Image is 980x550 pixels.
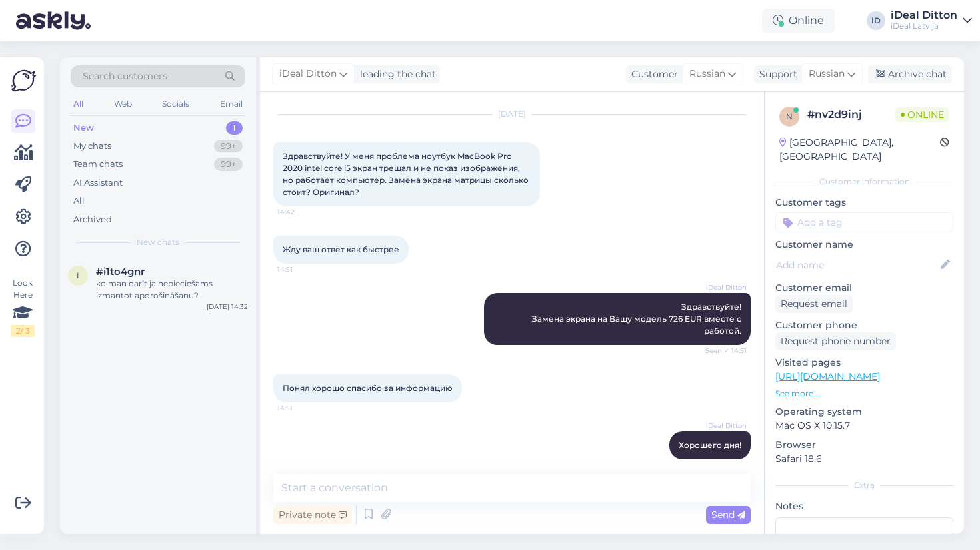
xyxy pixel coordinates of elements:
[775,238,953,252] p: Customer name
[73,176,123,190] div: AI Assistant
[775,419,953,433] p: Mac OS X 10.15.7
[775,405,953,419] p: Operating system
[895,107,949,122] span: Online
[73,158,123,171] div: Team chats
[775,452,953,466] p: Safari 18.6
[786,111,793,121] span: n
[11,277,35,337] div: Look Here
[137,236,179,248] span: New chats
[891,10,957,21] div: iDeal Ditton
[679,440,741,450] span: Хорошего дня!
[532,302,743,336] span: Здравствуйте! Замена экрана на Вашу модель 726 EUR вместе с работой.
[776,258,938,272] input: Add name
[891,10,972,31] a: iDeal DittoniDeal Latvija
[77,270,79,280] span: i
[868,65,952,83] div: Archive chat
[775,438,953,452] p: Browser
[775,212,953,232] input: Add a tag
[775,332,896,350] div: Request phone number
[159,95,192,113] div: Socials
[217,95,245,113] div: Email
[214,158,243,171] div: 99+
[775,388,953,400] p: See more ...
[775,196,953,210] p: Customer tags
[73,213,112,226] div: Archived
[775,479,953,491] div: Extra
[355,67,436,81] div: leading the chat
[96,278,248,302] div: ko man darīt ja nepieciešams izmantot apdrošināšanu?
[775,176,953,188] div: Customer information
[775,295,853,313] div: Request email
[867,11,885,30] div: ID
[73,194,85,208] div: All
[96,266,145,278] span: #i1to4gnr
[11,68,36,93] img: Askly Logo
[277,264,327,274] span: 14:51
[214,140,243,153] div: 99+
[626,67,678,81] div: Customer
[73,121,94,135] div: New
[689,67,725,81] span: Russian
[283,244,399,254] span: Жду ваш ответ как быстрее
[762,9,835,33] div: Online
[83,69,167,83] span: Search customers
[11,325,35,337] div: 2 / 3
[697,346,747,356] span: Seen ✓ 14:51
[207,302,248,312] div: [DATE] 14:32
[775,356,953,370] p: Visited pages
[779,136,940,164] div: [GEOGRAPHIC_DATA], [GEOGRAPHIC_DATA]
[226,121,243,135] div: 1
[697,282,747,292] span: iDeal Ditton
[775,370,880,382] a: [URL][DOMAIN_NAME]
[71,95,86,113] div: All
[754,67,797,81] div: Support
[73,140,111,153] div: My chats
[809,67,845,81] span: Russian
[711,509,745,521] span: Send
[283,383,453,393] span: Понял хорошо спасибо за информацию
[891,21,957,31] div: iDeal Latvija
[807,107,895,123] div: # nv2d9inj
[775,318,953,332] p: Customer phone
[277,207,327,217] span: 14:42
[283,151,531,197] span: Здравствуйте! У меня проблема ноутбук MacBook Pro 2020 intel core i5 экран трещал и не показ изоб...
[111,95,135,113] div: Web
[277,403,327,413] span: 14:51
[697,460,747,470] span: 14:51
[697,421,747,431] span: iDeal Ditton
[279,67,337,81] span: iDeal Ditton
[775,281,953,295] p: Customer email
[273,506,352,524] div: Private note
[273,108,751,120] div: [DATE]
[775,499,953,513] p: Notes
